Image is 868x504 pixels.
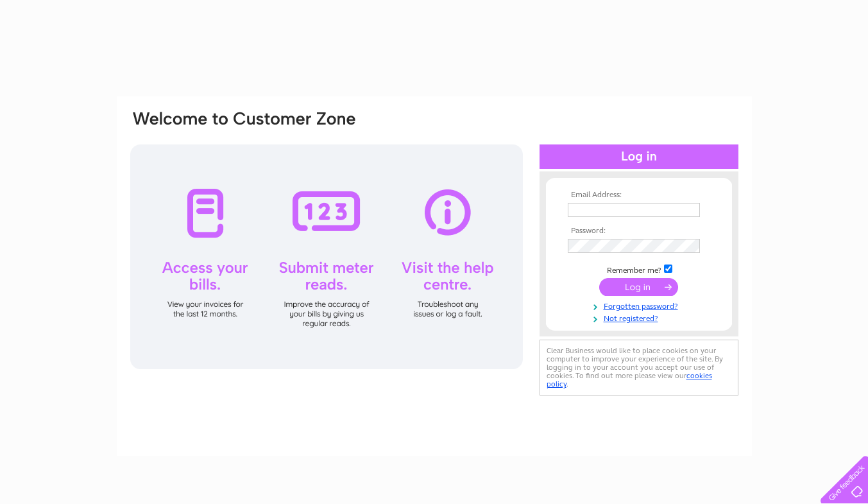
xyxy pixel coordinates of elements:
th: Email Address: [565,191,713,200]
th: Password: [565,227,713,236]
a: Not registered? [568,311,713,324]
a: Forgotten password? [568,299,713,311]
td: Remember me? [565,263,713,275]
a: cookies policy [547,371,712,388]
div: Clear Business would like to place cookies on your computer to improve your experience of the sit... [540,340,738,395]
input: Submit [599,278,678,296]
